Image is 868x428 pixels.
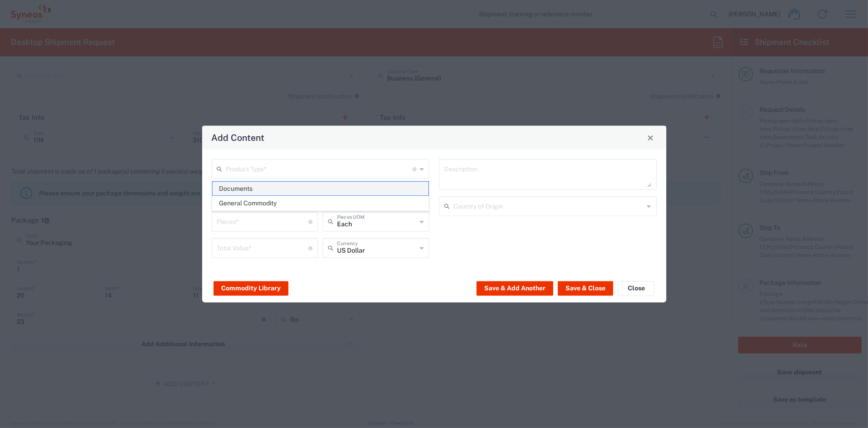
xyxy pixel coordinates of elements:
button: Close [618,281,655,295]
span: Documents [213,182,428,196]
button: Close [644,131,657,144]
button: Save & Close [558,281,613,295]
button: Save & Add Another [476,281,553,295]
span: General Commodity [213,196,428,210]
h4: Add Content [211,131,264,144]
button: Commodity Library [213,281,288,295]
